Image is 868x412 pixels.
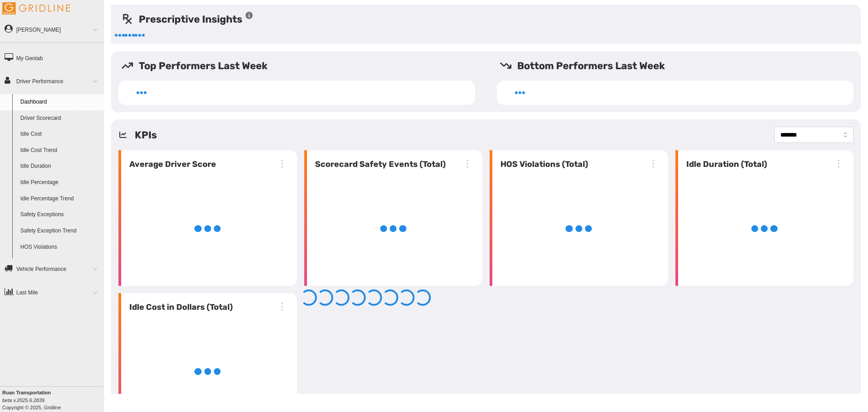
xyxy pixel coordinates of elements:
[500,58,861,73] h5: Bottom Performers Last Week
[16,255,104,271] a: HOS Violation Trend
[16,223,104,239] a: Safety Exception Trend
[16,142,104,159] a: Idle Cost Trend
[16,158,104,175] a: Idle Duration
[16,239,104,256] a: HOS Violations
[16,110,104,127] a: Driver Scorecard
[16,126,104,142] a: Idle Cost
[2,389,104,411] div: Copyright © 2025, Gridline
[2,2,70,14] img: Gridline
[121,58,482,73] h5: Top Performers Last Week
[2,390,51,395] b: Ruan Transportation
[121,12,254,27] h5: Prescriptive Insights
[16,191,104,207] a: Idle Percentage Trend
[683,158,767,170] h6: Idle Duration (Total)
[126,301,233,313] h6: Idle Cost in Dollars (Total)
[126,158,216,170] h6: Average Driver Score
[16,175,104,191] a: Idle Percentage
[311,158,446,170] h6: Scorecard Safety Events (Total)
[16,207,104,223] a: Safety Exceptions
[135,128,157,142] h5: KPIs
[2,398,44,403] i: beta v.2025.6.2839
[16,94,104,110] a: Dashboard
[497,158,588,170] h6: HOS Violations (Total)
